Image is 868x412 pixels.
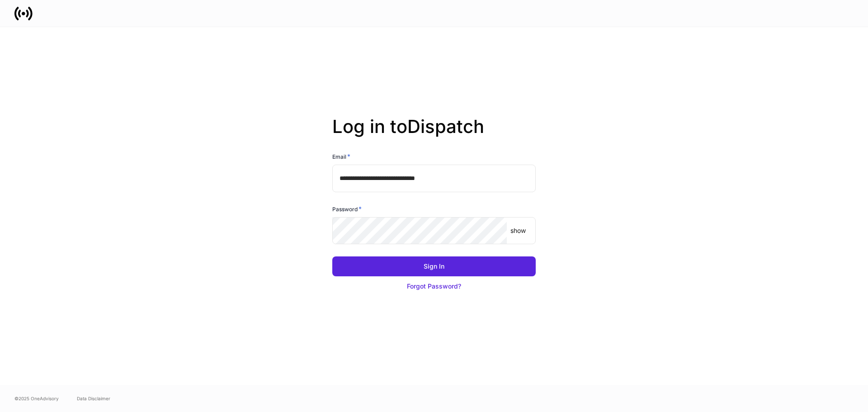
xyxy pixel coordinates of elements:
a: Data Disclaimer [77,395,110,402]
span: © 2025 OneAdvisory [14,395,59,402]
button: Forgot Password? [332,276,536,296]
button: Sign In [332,256,536,276]
div: Forgot Password? [407,282,461,291]
h6: Email [332,152,350,161]
h6: Password [332,204,362,213]
div: Sign In [424,262,444,271]
p: show [510,226,526,235]
h2: Log in to Dispatch [332,116,536,152]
